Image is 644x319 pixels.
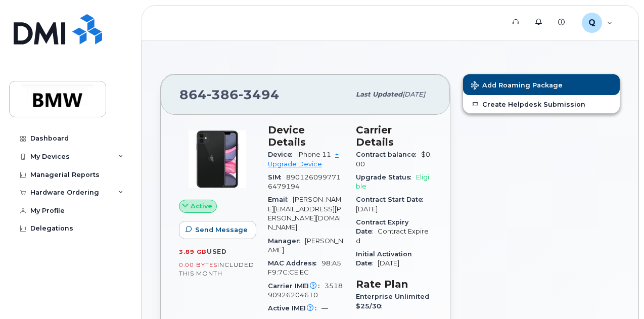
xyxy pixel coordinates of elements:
[268,237,343,254] span: [PERSON_NAME]
[207,248,227,255] span: used
[187,129,248,190] img: iPhone_11.jpg
[356,250,412,267] span: Initial Activation Date
[356,293,429,309] span: Enterprise Unlimited $25/30
[268,237,305,245] span: Manager
[356,205,378,213] span: [DATE]
[378,259,399,267] span: [DATE]
[268,304,321,312] span: Active IMEI
[356,151,421,158] span: Contract balance
[268,282,343,299] span: 351890926204610
[179,261,217,268] span: 0.00 Bytes
[191,201,212,211] span: Active
[356,124,432,148] h3: Carrier Details
[268,196,341,231] span: [PERSON_NAME][EMAIL_ADDRESS][PERSON_NAME][DOMAIN_NAME]
[356,278,432,290] h3: Rate Plan
[268,173,341,190] span: 8901260997716479194
[356,218,408,235] span: Contract Expiry Date
[195,225,248,235] span: Send Message
[179,248,207,255] span: 3.89 GB
[356,151,432,167] span: $0.00
[239,87,280,102] span: 3494
[600,275,636,311] iframe: Messenger Launcher
[268,196,293,203] span: Email
[356,173,416,181] span: Upgrade Status
[297,151,331,158] span: iPhone 11
[356,227,429,244] span: Contract Expired
[268,124,344,148] h3: Device Details
[207,87,239,102] span: 386
[356,196,428,203] span: Contract Start Date
[463,74,620,95] button: Add Roaming Package
[268,173,286,181] span: SIM
[268,151,297,158] span: Device
[321,304,328,312] span: —
[356,90,402,98] span: Last updated
[268,259,321,267] span: MAC Address
[471,81,563,91] span: Add Roaming Package
[402,90,425,98] span: [DATE]
[179,221,256,239] button: Send Message
[268,282,325,290] span: Carrier IMEI
[268,151,339,167] a: + Upgrade Device
[463,95,620,113] a: Create Helpdesk Submission
[179,87,280,102] span: 864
